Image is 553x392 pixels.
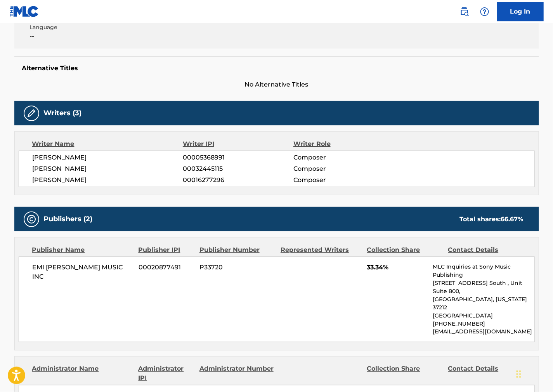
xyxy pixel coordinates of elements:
[33,153,183,162] span: [PERSON_NAME]
[183,164,293,173] span: 00032445115
[139,364,194,383] div: Administrator IPI
[33,263,133,281] span: EMI [PERSON_NAME] MUSIC INC
[433,312,534,320] p: [GEOGRAPHIC_DATA]
[367,364,442,383] div: Collection Share
[27,109,36,118] img: Writers
[293,164,394,173] span: Composer
[199,364,275,383] div: Administrator Number
[367,263,427,272] span: 33.34%
[433,263,534,279] p: MLC Inquiries at Sony Music Publishing
[293,153,394,162] span: Composer
[497,2,544,21] a: Log In
[32,364,133,383] div: Administrator Name
[183,139,293,149] div: Writer IPI
[139,263,194,272] span: 00020877491
[30,31,155,41] span: --
[480,7,489,16] img: help
[448,245,524,255] div: Contact Details
[477,4,492,19] div: Help
[433,320,534,328] p: [PHONE_NUMBER]
[14,80,539,89] span: No Alternative Titles
[199,263,275,272] span: P33720
[44,215,93,224] h5: Publishers (2)
[514,355,553,392] iframe: Chat Widget
[44,109,82,118] h5: Writers (3)
[30,23,155,31] span: Language
[433,328,534,336] p: [EMAIL_ADDRESS][DOMAIN_NAME]
[27,215,36,224] img: Publishers
[33,164,183,173] span: [PERSON_NAME]
[433,295,534,312] p: [GEOGRAPHIC_DATA], [US_STATE] 37212
[293,139,394,149] div: Writer Role
[517,363,521,386] div: Drag
[139,245,194,255] div: Publisher IPI
[460,7,469,16] img: search
[22,64,531,72] h5: Alternative Titles
[32,139,183,149] div: Writer Name
[183,175,293,185] span: 00016277296
[281,245,361,255] div: Represented Writers
[457,4,472,19] a: Public Search
[32,245,133,255] div: Publisher Name
[183,153,293,162] span: 00005368991
[199,245,275,255] div: Publisher Number
[33,175,183,185] span: [PERSON_NAME]
[501,215,524,223] span: 66.67 %
[367,245,442,255] div: Collection Share
[448,364,524,383] div: Contact Details
[433,279,534,295] p: [STREET_ADDRESS] South , Unit Suite 800,
[460,215,524,224] div: Total shares:
[9,6,39,17] img: MLC Logo
[293,175,394,185] span: Composer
